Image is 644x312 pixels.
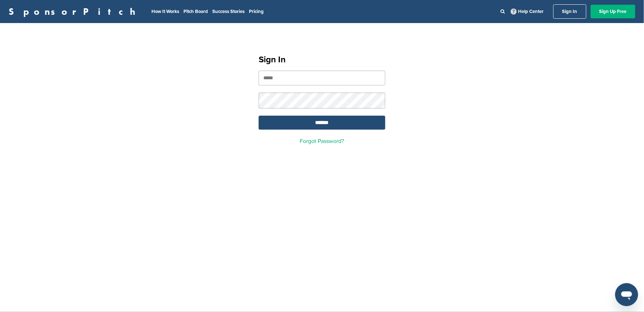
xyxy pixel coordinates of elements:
a: Help Center [509,7,545,16]
h1: Sign In [259,53,385,66]
a: Sign In [553,4,586,19]
a: Success Stories [212,9,245,14]
a: How It Works [151,9,179,14]
a: Forgot Password? [300,138,344,145]
a: Pitch Board [183,9,208,14]
a: Sign Up Free [591,5,635,18]
iframe: Pulsante per aprire la finestra di messaggistica [615,283,638,306]
a: SponsorPitch [9,7,140,16]
a: Pricing [249,9,264,14]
